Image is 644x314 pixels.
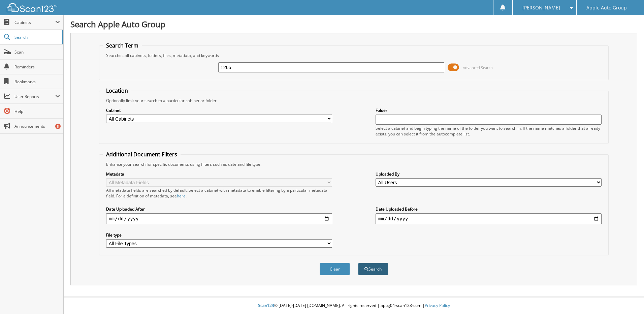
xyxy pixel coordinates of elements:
[14,20,55,25] span: Cabinets
[376,125,602,137] div: Select a cabinet and begin typing the name of the folder you want to search in. If the name match...
[106,187,332,199] div: All metadata fields are searched by default. Select a cabinet with metadata to enable filtering b...
[376,171,602,177] label: Uploaded By
[358,263,388,275] button: Search
[376,213,602,224] input: end
[106,107,332,113] label: Cabinet
[258,303,274,308] span: Scan123
[103,151,181,158] legend: Additional Document Filters
[7,3,57,12] img: scan123-logo-white.svg
[14,123,60,129] span: Announcements
[103,161,605,167] div: Enhance your search for specific documents using filters such as date and file type.
[610,282,644,314] iframe: Chat Widget
[14,108,60,114] span: Help
[106,232,332,238] label: File type
[106,206,332,212] label: Date Uploaded After
[14,34,59,40] span: Search
[320,263,350,275] button: Clear
[103,98,605,103] div: Optionally limit your search to a particular cabinet or folder
[376,206,602,212] label: Date Uploaded Before
[106,171,332,177] label: Metadata
[376,107,602,113] label: Folder
[14,49,60,55] span: Scan
[14,79,60,85] span: Bookmarks
[103,87,131,94] legend: Location
[425,303,450,308] a: Privacy Policy
[64,297,644,314] div: © [DATE]-[DATE] [DOMAIN_NAME]. All rights reserved | appg04-scan123-com |
[463,65,493,70] span: Advanced Search
[103,53,605,58] div: Searches all cabinets, folders, files, metadata, and keywords
[586,6,627,10] span: Apple Auto Group
[55,124,61,129] div: 5
[14,64,60,70] span: Reminders
[177,193,186,199] a: here
[14,94,55,99] span: User Reports
[103,42,142,49] legend: Search Term
[70,19,637,30] h1: Search Apple Auto Group
[106,213,332,224] input: start
[522,6,560,10] span: [PERSON_NAME]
